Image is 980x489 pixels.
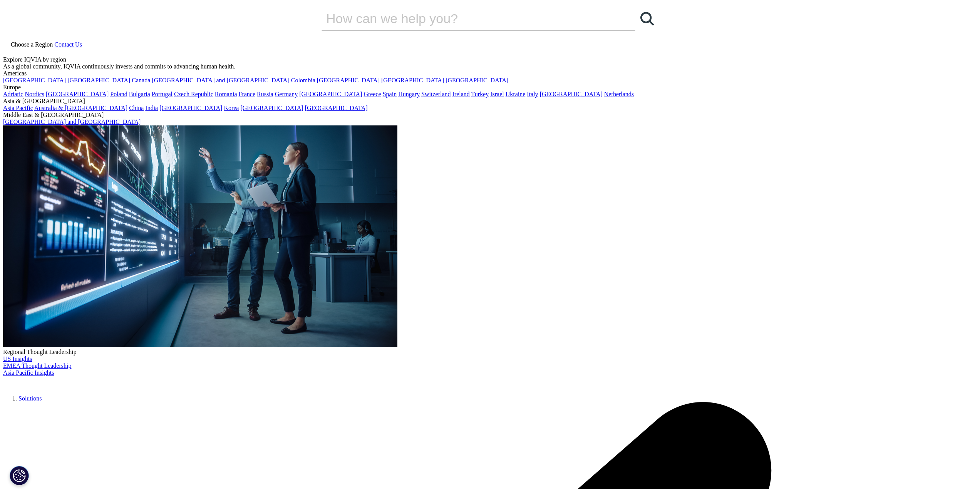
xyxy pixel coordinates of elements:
a: Hungary [398,91,420,97]
a: Turkey [471,91,489,97]
a: [GEOGRAPHIC_DATA] [159,105,222,111]
a: Nordics [25,91,44,97]
div: Middle East & [GEOGRAPHIC_DATA] [3,112,977,118]
a: Czech Republic [174,91,213,97]
a: Spain [383,91,397,97]
a: Canada [132,77,150,83]
div: Asia & [GEOGRAPHIC_DATA] [3,98,977,105]
a: Netherlands [604,91,634,97]
a: India [145,105,158,111]
a: Italy [527,91,538,97]
a: [GEOGRAPHIC_DATA] and [GEOGRAPHIC_DATA] [3,118,141,125]
a: [GEOGRAPHIC_DATA] [240,105,303,111]
a: Switzerland [421,91,451,97]
span: Choose a Region [11,41,53,48]
div: Americas [3,70,977,77]
button: Cookies Settings [10,466,29,485]
a: Russia [257,91,273,97]
a: [GEOGRAPHIC_DATA] [46,91,109,97]
a: Romania [215,91,237,97]
img: 2093_analyzing-data-using-big-screen-display-and-laptop.png [3,125,397,347]
a: [GEOGRAPHIC_DATA] [305,105,368,111]
a: Asia Pacific Insights [3,369,54,376]
a: Germany [275,91,298,97]
a: Ireland [452,91,470,97]
a: Australia & [GEOGRAPHIC_DATA] [34,105,127,111]
a: Solutions [18,395,42,402]
a: [GEOGRAPHIC_DATA] [299,91,362,97]
a: Asia Pacific [3,105,33,111]
img: IQVIA Healthcare Information Technology and Pharma Clinical Research Company [3,376,65,387]
a: [GEOGRAPHIC_DATA] and [GEOGRAPHIC_DATA] [152,77,289,83]
a: [GEOGRAPHIC_DATA] [446,77,508,83]
a: Israel [490,91,504,97]
a: Korea [224,105,239,111]
a: Bulgaria [129,91,150,97]
a: [GEOGRAPHIC_DATA] [67,77,130,83]
a: Contact Us [54,41,82,48]
div: Explore IQVIA by region [3,56,977,63]
a: US Insights [3,355,32,362]
input: Search [322,7,613,30]
a: France [239,91,256,97]
a: [GEOGRAPHIC_DATA] [381,77,444,83]
a: EMEA Thought Leadership [3,362,71,369]
a: [GEOGRAPHIC_DATA] [317,77,380,83]
a: Adriatic [3,91,23,97]
div: As a global community, IQVIA continuously invests and commits to advancing human health. [3,63,977,70]
a: [GEOGRAPHIC_DATA] [3,77,66,83]
a: Greece [364,91,381,97]
svg: Search [640,12,654,25]
a: Colombia [291,77,315,83]
div: Europe [3,84,977,91]
a: Search [635,7,658,30]
a: Poland [110,91,127,97]
a: Portugal [152,91,173,97]
div: Regional Thought Leadership [3,349,977,355]
a: Ukraine [506,91,526,97]
a: China [129,105,144,111]
a: [GEOGRAPHIC_DATA] [540,91,603,97]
